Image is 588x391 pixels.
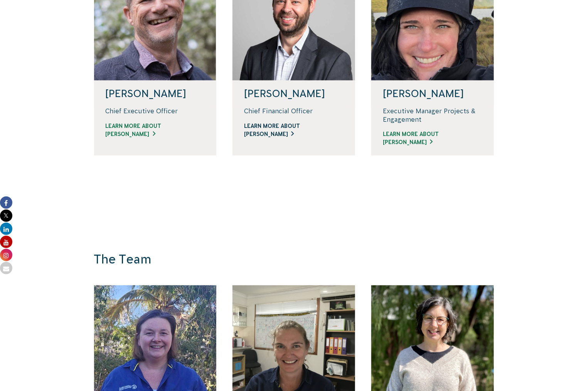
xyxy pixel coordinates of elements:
[244,122,344,138] a: Learn more about [PERSON_NAME]
[106,88,205,99] h4: [PERSON_NAME]
[94,252,390,267] h3: The Team
[383,130,482,146] a: Learn more about [PERSON_NAME]
[383,107,482,124] p: Executive Manager Projects & Engagement
[244,107,344,115] p: Chief Financial Officer
[106,107,205,115] p: Chief Executive Officer
[244,88,344,99] h4: [PERSON_NAME]
[383,88,482,99] h4: [PERSON_NAME]
[106,122,205,138] a: Learn more about [PERSON_NAME]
